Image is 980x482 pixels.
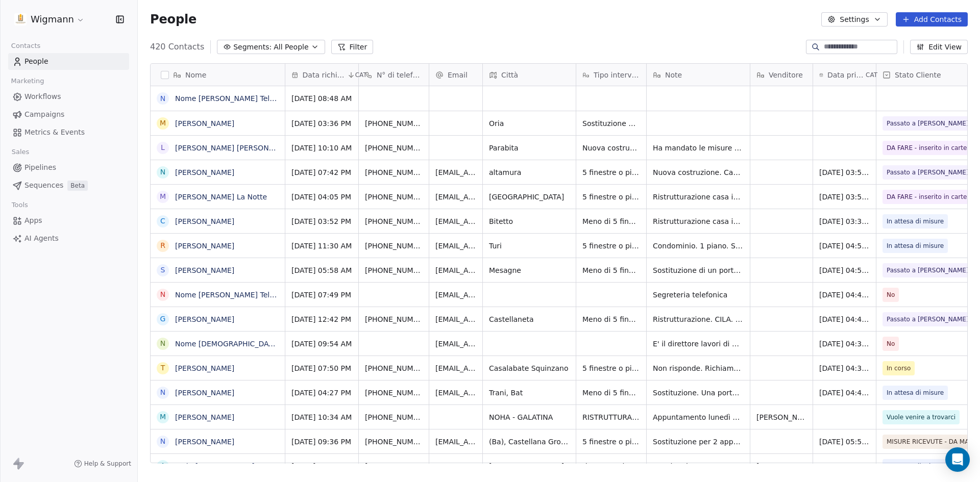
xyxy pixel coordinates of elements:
[365,412,423,422] span: [PHONE_NUMBER]
[175,119,234,128] a: [PERSON_NAME]
[365,265,423,275] span: [PHONE_NUMBER]
[819,241,870,251] span: [DATE] 04:59 PM
[8,212,129,229] a: Apps
[377,70,423,80] span: N° di telefono
[24,180,63,191] span: Sequences
[489,216,570,226] span: Bitetto
[821,12,887,27] button: Settings
[653,290,744,300] span: Segreteria telefonica
[887,143,974,153] span: DA FARE - inserito in cartella
[945,447,970,472] div: Open Intercom Messenger
[365,118,423,129] span: [PHONE_NUMBER]
[582,241,640,251] span: 5 finestre o più di 5
[435,216,476,226] span: [EMAIL_ADDRESS][DOMAIN_NAME]
[582,143,640,153] span: Nuova costruzione. 21 infissi e 20 [DEMOGRAPHIC_DATA]. Punta all'alluminio ma vuole alternativa i...
[582,363,640,373] span: 5 finestre o più di 5
[866,71,877,79] span: CAT
[291,363,352,373] span: [DATE] 07:50 PM
[67,181,88,191] span: Beta
[489,314,570,324] span: Castellaneta
[7,73,48,89] span: Marketing
[365,388,423,398] span: [PHONE_NUMBER]
[448,70,468,80] span: Email
[819,314,870,324] span: [DATE] 04:40 PM
[769,70,803,80] span: Venditore
[175,389,234,397] a: [PERSON_NAME]
[291,241,352,251] span: [DATE] 11:30 AM
[819,216,870,226] span: [DATE] 03:39 PM
[887,314,969,324] span: Passato a [PERSON_NAME]
[24,233,59,244] span: AI Agents
[582,167,640,177] span: 5 finestre o più di 5
[160,338,165,349] div: N
[24,91,61,102] span: Workflows
[489,437,570,447] span: (Ba), Castellana Grotte
[175,438,234,446] a: [PERSON_NAME]
[887,412,955,422] span: Vuole venire a trovarci
[84,460,131,468] span: Help & Support
[175,266,234,274] a: [PERSON_NAME]
[291,143,352,153] span: [DATE] 10:10 AM
[285,64,358,86] div: Data richiestaCAT
[291,461,352,471] span: [DATE] 04:55 PM
[819,265,870,275] span: [DATE] 04:53 PM
[887,339,895,349] span: No
[435,437,476,447] span: [EMAIL_ADDRESS][DOMAIN_NAME]
[819,363,870,373] span: [DATE] 04:38 PM
[887,290,895,300] span: No
[435,363,476,373] span: [EMAIL_ADDRESS][DOMAIN_NAME]
[160,216,165,226] div: C
[8,106,129,123] a: Campaigns
[365,241,423,251] span: [PHONE_NUMBER]
[813,64,876,86] div: Data primo contattoCAT
[887,388,944,398] span: In attesa di misure
[175,217,234,225] a: [PERSON_NAME]
[576,64,646,86] div: Tipo intervento
[435,388,476,398] span: [EMAIL_ADDRESS][DOMAIN_NAME]
[489,265,570,275] span: Mesagne
[429,64,482,86] div: Email
[291,192,352,202] span: [DATE] 04:05 PM
[887,118,969,129] span: Passato a [PERSON_NAME]
[750,64,813,86] div: Venditore
[435,339,476,349] span: [EMAIL_ADDRESS][DOMAIN_NAME]
[435,290,476,300] span: [EMAIL_ADDRESS][DOMAIN_NAME]
[582,314,640,324] span: Meno di 5 finestre
[489,167,570,177] span: altamura
[365,167,423,177] span: [PHONE_NUMBER]
[160,289,165,300] div: N
[151,86,285,464] div: grid
[582,118,640,129] span: Sostituzione di 4 infissi. Ha mandato il preventivo senza prezzi. Non ha idea della spesa. Vorreb...
[160,461,165,471] div: a
[8,177,129,194] a: SequencesBeta
[653,363,744,373] span: Non risponde. Richiamato il 30/09 non risp. Mando mex
[582,388,640,398] span: Meno di 5 finestre
[175,315,234,323] a: [PERSON_NAME]
[887,461,944,471] span: In attesa di misure
[24,162,56,173] span: Pipelines
[582,216,640,226] span: Meno di 5 finestre
[435,192,476,202] span: [EMAIL_ADDRESS][DOMAIN_NAME]
[274,42,308,53] span: All People
[291,93,352,104] span: [DATE] 08:48 AM
[365,437,423,447] span: [PHONE_NUMBER]
[887,265,969,275] span: Passato a [PERSON_NAME]
[653,192,744,202] span: Ristrutturazione casa indipendente. Piano terra. 7/8 infissi pvc bianco + 1 blindato color legno ...
[819,437,870,447] span: [DATE] 05:52 PM
[483,64,576,86] div: Città
[291,290,352,300] span: [DATE] 07:49 PM
[501,70,518,80] span: Città
[160,436,165,447] div: N
[175,291,932,299] a: Nome [PERSON_NAME] Telefono [PHONE_NUMBER] Città Alezio Email [EMAIL_ADDRESS][DOMAIN_NAME] Inform...
[161,142,165,153] div: L
[582,192,640,202] span: 5 finestre o più di 5
[665,70,682,80] span: Note
[175,94,861,103] a: Nome [PERSON_NAME] Telefono [PHONE_NUMBER] Città Palagianello Trattamento dati personali Ho Letto...
[8,88,129,105] a: Workflows
[887,363,911,373] span: In corso
[582,412,640,422] span: RISTRUTTURAZIONE E PARTE AMPLIAMENTO ABITAZIONE. SONO GIA STATI IN [GEOGRAPHIC_DATA].
[653,461,744,471] span: Manda misure su wa - quando sono pronti i prev viene a ritirarli
[489,192,570,202] span: [GEOGRAPHIC_DATA]
[175,144,296,152] a: [PERSON_NAME] [PERSON_NAME]
[160,412,166,422] div: M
